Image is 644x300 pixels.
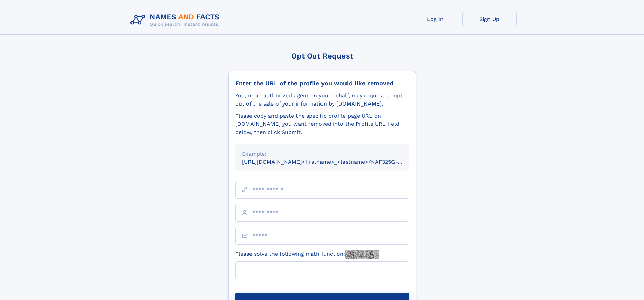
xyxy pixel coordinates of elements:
[235,92,409,108] div: You, or an authorized agent on your behalf, may request to opt-out of the sale of your informatio...
[128,11,225,29] img: Logo Names and Facts
[235,112,409,136] div: Please copy and paste the specific profile page URL on [DOMAIN_NAME] you want removed into the Pr...
[235,79,409,87] div: Enter the URL of the profile you would like removed
[462,11,517,27] a: Sign Up
[408,11,462,27] a: Log In
[228,52,416,60] div: Opt Out Request
[242,159,422,165] small: [URL][DOMAIN_NAME]<firstname>_<lastname>/NAF325G-xxxxxxxx
[242,150,402,158] div: Example:
[235,250,379,259] label: Please solve the following math function:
